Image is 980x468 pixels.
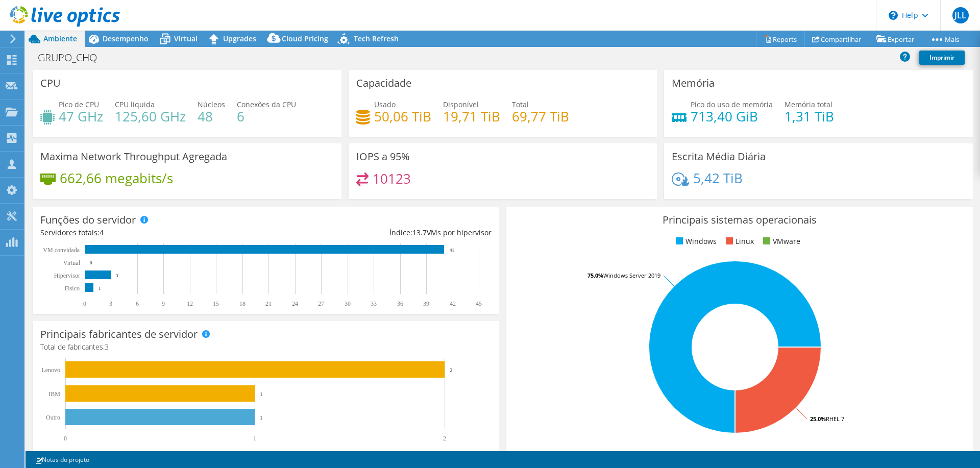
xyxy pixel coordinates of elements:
text: VM convidada [43,247,80,254]
text: 1 [99,286,101,291]
text: 3 [116,273,118,278]
h3: Memória [672,78,715,89]
h4: 713,40 GiB [691,111,773,122]
span: Desempenho [103,34,149,43]
span: Cloud Pricing [282,34,328,43]
text: 2 [450,367,453,373]
div: Índice: VMs por hipervisor [266,227,492,238]
h4: 47 GHz [59,111,103,122]
text: 12 [187,300,193,307]
span: Tech Refresh [354,34,399,43]
h3: Principais sistemas operacionais [514,214,965,226]
tspan: 75.0% [587,272,603,279]
text: 21 [265,300,272,307]
tspan: Windows Server 2019 [603,272,660,279]
text: 24 [292,300,298,307]
span: Usado [374,100,396,109]
h4: 5,42 TiB [693,173,743,184]
h3: IOPS a 95% [356,151,410,162]
text: 1 [260,391,263,397]
span: 4 [100,228,104,237]
span: Conexões da CPU [237,100,296,109]
h4: 6 [237,111,296,122]
tspan: 25.0% [810,415,826,423]
text: 1 [260,414,263,421]
h4: 125,60 GHz [115,111,186,122]
h4: 69,77 TiB [512,111,569,122]
text: 45 [476,300,482,307]
span: Virtual [174,34,198,43]
text: 42 [450,300,456,307]
h1: GRUPO_CHQ [33,52,113,63]
svg: \n [889,11,898,20]
text: 3 [109,300,112,307]
text: 0 [83,300,86,307]
span: CPU líquida [115,100,155,109]
text: IBM [48,390,60,398]
a: Exportar [869,31,922,47]
span: Ambiente [43,34,77,43]
div: Servidores totais: [40,227,266,238]
a: Compartilhar [804,31,869,47]
text: 33 [371,300,377,307]
tspan: RHEL 7 [826,415,844,423]
li: VMware [761,236,800,247]
a: Mais [922,31,967,47]
span: Upgrades [223,34,256,43]
text: 27 [318,300,324,307]
text: 15 [213,300,219,307]
text: Outro [46,414,60,421]
h3: Principais fabricantes de servidor [40,329,198,340]
span: Disponível [443,100,479,109]
text: 30 [345,300,351,307]
h3: Capacidade [356,78,411,89]
span: Núcleos [198,100,225,109]
span: Total [512,100,529,109]
span: Pico de CPU [59,100,99,109]
span: Pico do uso de memória [691,100,773,109]
a: Notas do projeto [28,453,96,466]
a: Reports [756,31,805,47]
text: 9 [162,300,165,307]
h4: Total de fabricantes: [40,341,492,353]
h3: CPU [40,78,61,89]
span: Memória total [785,100,832,109]
text: 6 [136,300,139,307]
span: JLL [952,7,969,23]
text: 36 [397,300,403,307]
h4: 19,71 TiB [443,111,500,122]
li: Windows [673,236,717,247]
h3: Funções do servidor [40,214,136,226]
span: 13.7 [412,228,427,237]
h4: 10123 [373,173,411,184]
text: 2 [443,435,446,442]
h3: Escrita Média Diária [672,151,766,162]
a: Imprimir [919,51,965,65]
h4: 50,06 TiB [374,111,431,122]
text: Virtual [63,259,81,266]
li: Linux [723,236,754,247]
h4: 48 [198,111,225,122]
text: Lenovo [41,366,60,374]
text: 39 [423,300,429,307]
h4: 1,31 TiB [785,111,834,122]
tspan: Físico [65,285,80,292]
h4: 662,66 megabits/s [60,173,173,184]
text: 1 [253,435,256,442]
h3: Maxima Network Throughput Agregada [40,151,227,162]
text: 18 [239,300,246,307]
text: 0 [64,435,67,442]
span: 3 [105,342,109,352]
text: Hipervisor [54,272,80,279]
text: 41 [450,248,454,253]
text: 0 [90,260,92,265]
